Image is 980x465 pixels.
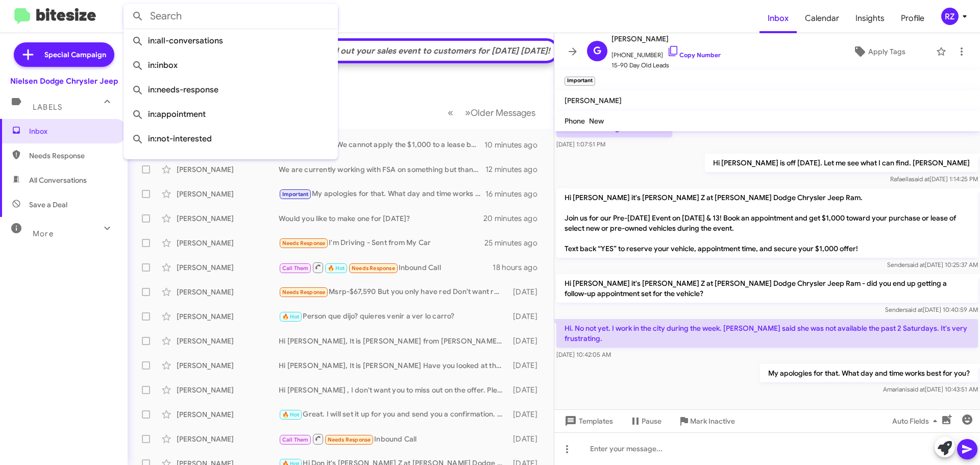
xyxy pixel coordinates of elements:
[279,311,508,323] div: Person que dijo? quieres venir a ver lo carro?
[279,139,484,151] div: We cannot apply the $1,000 to a lease buy out being that it is a contracted value from your bank....
[892,412,941,430] span: Auto Fields
[554,412,621,430] button: Templates
[508,434,546,444] div: [DATE]
[508,287,546,297] div: [DATE]
[282,289,326,296] span: Needs Response
[282,265,309,272] span: Call Them
[279,164,485,175] div: We are currently working with FSA on something but thank you
[797,4,847,33] a: Calendar
[282,313,300,320] span: 🔥 Hot
[593,43,601,59] span: G
[465,106,471,119] span: »
[556,140,605,148] span: [DATE] 1:07:51 PM
[279,261,493,274] div: Inbound Call
[279,360,508,371] div: Hi [PERSON_NAME], It is [PERSON_NAME] Have you looked at the Grand Wagoneer link that I sent you?...
[177,385,279,395] div: [PERSON_NAME]
[884,412,949,430] button: Auto Fields
[459,102,542,123] button: Next
[508,311,546,322] div: [DATE]
[279,433,508,446] div: Inbound Call
[589,116,604,126] span: New
[556,351,611,358] span: [DATE] 10:42:05 AM
[33,229,54,238] span: More
[177,434,279,444] div: [PERSON_NAME]
[132,151,330,176] span: in:sold-verified
[611,45,721,60] span: [PHONE_NUMBER]
[352,265,395,272] span: Needs Response
[132,127,330,151] span: in:not-interested
[556,188,978,258] p: Hi [PERSON_NAME] it's [PERSON_NAME] Z at [PERSON_NAME] Dodge Chrysler Jeep Ram. Join us for our P...
[132,102,330,127] span: in:appointment
[177,213,279,224] div: [PERSON_NAME]
[177,189,279,199] div: [PERSON_NAME]
[177,336,279,346] div: [PERSON_NAME]
[621,412,670,430] button: Pause
[484,238,546,248] div: 25 minutes ago
[140,46,552,56] div: Don't forget the Special Campaign button to send out your sales event to customers for [DATE] [DA...
[177,360,279,371] div: [PERSON_NAME]
[177,262,279,273] div: [PERSON_NAME]
[893,4,933,33] a: Profile
[941,8,959,25] div: RZ
[279,336,508,346] div: Hi [PERSON_NAME], It is [PERSON_NAME] from [PERSON_NAME] in [GEOGRAPHIC_DATA]. The 2022 Ram 1500 ...
[282,411,300,418] span: 🔥 Hot
[883,385,978,393] span: Amariani [DATE] 10:43:51 AM
[885,306,978,313] span: Sender [DATE] 10:40:59 AM
[29,126,116,136] span: Inbox
[279,286,508,298] div: Msrp-$67,590 But you only have red Don't want red Grey or silver $2,000 down....all in and 12k pe...
[132,29,330,53] span: in:all-conversations
[29,175,87,185] span: All Conversations
[448,106,453,119] span: «
[890,175,978,183] span: Rafaella [DATE] 1:14:25 PM
[29,151,116,161] span: Needs Response
[484,140,546,150] div: 10 minutes ago
[177,164,279,175] div: [PERSON_NAME]
[887,261,978,268] span: Sender [DATE] 10:25:37 AM
[562,412,613,430] span: Templates
[279,237,484,249] div: I'm Driving - Sent from My Car
[44,50,106,60] span: Special Campaign
[508,409,546,420] div: [DATE]
[471,107,535,118] span: Older Messages
[442,102,542,123] nav: Page navigation example
[10,76,118,86] div: Nielsen Dodge Chrysler Jeep
[177,287,279,297] div: [PERSON_NAME]
[279,409,508,421] div: Great. I will set it up for you and send you a confirmation. [PERSON_NAME]
[132,53,330,78] span: in:inbox
[611,60,721,70] span: 15-90 Day Old Leads
[442,102,459,123] button: Previous
[29,200,67,210] span: Save a Deal
[508,360,546,371] div: [DATE]
[279,188,485,200] div: My apologies for that. What day and time works best for you?
[485,164,546,175] div: 12 minutes ago
[847,4,893,33] a: Insights
[556,274,978,303] p: Hi [PERSON_NAME] it's [PERSON_NAME] Z at [PERSON_NAME] Dodge Chrysler Jeep Ram - did you end up g...
[282,191,309,198] span: Important
[328,436,371,443] span: Needs Response
[667,51,721,59] a: Copy Number
[670,412,743,430] button: Mark Inactive
[759,4,797,33] a: Inbox
[279,385,508,395] div: Hi [PERSON_NAME] , I don't want you to miss out on the offer. Please pick a day so I can reserve ...
[826,42,931,61] button: Apply Tags
[907,385,925,393] span: said at
[33,103,62,112] span: Labels
[177,409,279,420] div: [PERSON_NAME]
[690,412,735,430] span: Mark Inactive
[484,213,546,224] div: 20 minutes ago
[933,8,969,25] button: RZ
[868,42,905,61] span: Apply Tags
[282,436,309,443] span: Call Them
[282,240,326,247] span: Needs Response
[328,265,345,272] span: 🔥 Hot
[493,262,546,273] div: 18 hours ago
[565,96,622,105] span: [PERSON_NAME]
[132,78,330,102] span: in:needs-response
[485,189,546,199] div: 16 minutes ago
[14,42,114,67] a: Special Campaign
[760,364,978,382] p: My apologies for that. What day and time works best for you?
[705,154,978,172] p: Hi [PERSON_NAME] is off [DATE]. Let me see what I can find. [PERSON_NAME]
